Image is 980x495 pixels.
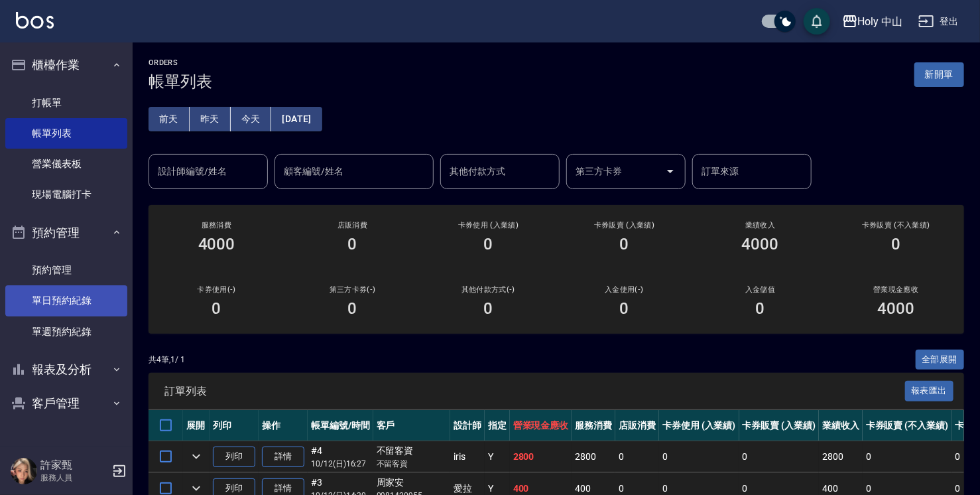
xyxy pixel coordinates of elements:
h3: 4000 [878,299,915,318]
h2: 卡券使用(-) [164,285,269,294]
a: 營業儀表板 [5,149,127,179]
th: 服務消費 [572,410,615,441]
a: 單週預約紀錄 [5,317,127,347]
h3: 4000 [742,235,779,253]
h3: 0 [892,235,901,253]
button: 報表匯出 [905,381,954,401]
h3: 0 [348,235,357,253]
a: 預約管理 [5,255,127,285]
button: 昨天 [190,107,231,131]
img: Person [11,458,37,484]
th: 業績收入 [819,410,863,441]
th: 店販消費 [615,410,659,441]
h2: 第三方卡券(-) [300,285,404,294]
th: 營業現金應收 [510,410,572,441]
div: Holy 中山 [858,13,903,30]
th: 帳單編號/時間 [308,410,373,441]
th: 展開 [183,410,210,441]
td: 2800 [572,441,615,472]
th: 卡券販賣 (不入業績) [863,410,951,441]
td: 2800 [819,441,863,472]
th: 設計師 [450,410,485,441]
a: 打帳單 [5,88,127,118]
button: 櫃檯作業 [5,48,127,82]
h2: 卡券販賣 (入業績) [572,221,676,230]
h2: 店販消費 [300,221,404,230]
p: 不留客資 [377,458,447,470]
th: 客戶 [373,410,450,441]
td: Y [485,441,510,472]
h3: 帳單列表 [149,72,212,91]
th: 列印 [210,410,259,441]
button: 預約管理 [5,216,127,250]
span: 訂單列表 [164,385,905,398]
a: 詳情 [262,447,304,467]
a: 現場電腦打卡 [5,179,127,210]
button: save [804,8,830,35]
td: #4 [308,441,373,472]
td: 0 [615,441,659,472]
h3: 4000 [198,235,235,253]
p: 共 4 筆, 1 / 1 [149,354,185,366]
th: 操作 [259,410,308,441]
th: 指定 [485,410,510,441]
a: 單日預約紀錄 [5,285,127,316]
h3: 0 [484,235,493,253]
button: 新開單 [914,62,964,87]
td: 0 [739,441,820,472]
h3: 0 [348,299,357,318]
button: expand row [186,447,206,466]
a: 報表匯出 [905,384,954,397]
p: 服務人員 [40,472,108,484]
button: [DATE] [271,107,322,131]
button: 登出 [913,9,964,34]
th: 卡券使用 (入業績) [659,410,739,441]
td: 2800 [510,441,572,472]
button: 列印 [213,447,255,467]
td: iris [450,441,485,472]
h2: 卡券使用 (入業績) [436,221,540,230]
h2: 業績收入 [708,221,812,230]
h3: 0 [484,299,493,318]
img: Logo [16,12,54,29]
h2: 其他付款方式(-) [436,285,540,294]
h2: 入金使用(-) [572,285,676,294]
td: 0 [863,441,951,472]
h3: 服務消費 [164,221,269,230]
div: 周家安 [377,476,447,490]
h2: ORDERS [149,58,212,67]
button: 報表及分析 [5,352,127,387]
h2: 入金儲值 [708,285,812,294]
button: Open [660,161,681,182]
div: 不留客資 [377,444,447,458]
button: Holy 中山 [837,8,908,35]
h2: 卡券販賣 (不入業績) [844,221,948,230]
th: 卡券販賣 (入業績) [739,410,820,441]
h3: 0 [212,299,221,318]
button: 全部展開 [916,350,965,370]
button: 前天 [149,107,190,131]
h3: 0 [756,299,765,318]
td: 0 [659,441,739,472]
button: 今天 [231,107,272,131]
h3: 0 [620,235,629,253]
button: 客戶管理 [5,386,127,421]
h3: 0 [620,299,629,318]
a: 帳單列表 [5,118,127,149]
h2: 營業現金應收 [844,285,948,294]
p: 10/12 (日) 16:27 [311,458,370,470]
h5: 許家甄 [40,459,108,472]
a: 新開單 [914,68,964,80]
